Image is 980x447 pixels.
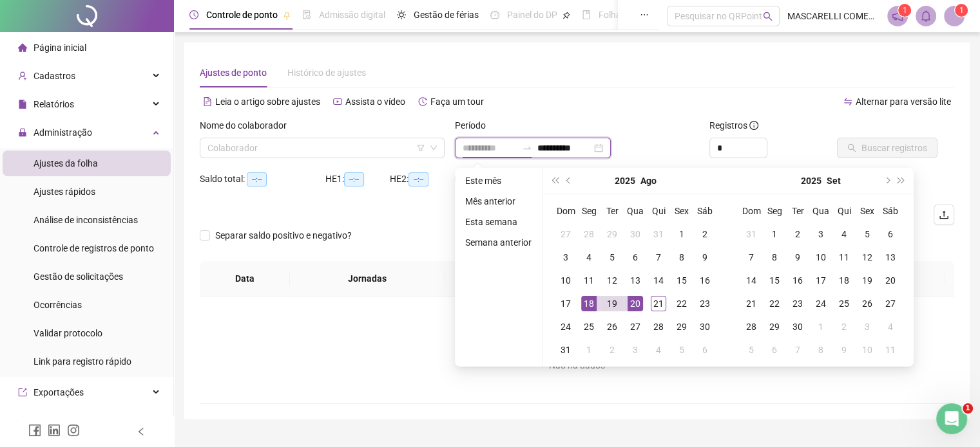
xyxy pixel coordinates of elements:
td: 2025-09-25 [832,292,856,315]
span: Integrações [34,415,81,426]
div: 5 [744,342,759,358]
td: 2025-09-12 [856,246,879,269]
td: 2025-08-25 [577,315,600,338]
button: year panel [801,168,821,194]
td: 2025-08-06 [624,246,647,269]
span: Controle de ponto [206,10,278,20]
span: left [137,427,146,436]
span: linkedin [48,424,61,437]
span: Ajustes rápidos [34,187,95,197]
span: home [18,43,27,52]
th: Qua [809,199,832,223]
div: 1 [813,319,829,334]
div: 11 [883,342,898,358]
td: 2025-08-30 [693,315,716,338]
div: 31 [651,226,666,242]
td: 2025-10-04 [879,315,902,338]
div: 18 [836,273,852,288]
td: 2025-10-09 [832,338,856,361]
span: --:-- [408,172,428,187]
span: Admissão digital [319,10,385,20]
div: 18 [581,296,597,311]
th: Qua [624,199,647,223]
span: filter [417,144,425,152]
div: 19 [604,296,620,311]
span: 1 [903,6,907,15]
div: 31 [744,226,759,242]
span: clock-circle [189,10,198,19]
div: 21 [744,296,759,311]
th: Entrada 1 [445,261,542,296]
span: Separar saldo positivo e negativo? [210,228,357,242]
td: 2025-09-01 [577,338,600,361]
td: 2025-07-29 [600,223,624,246]
div: 14 [744,273,759,288]
span: Painel do DP [507,10,557,20]
div: 22 [767,296,782,311]
span: book [582,10,591,19]
th: Ter [786,199,809,223]
td: 2025-09-20 [879,269,902,292]
span: file [18,100,27,109]
div: 1 [581,342,597,358]
span: Leia o artigo sobre ajustes [215,96,320,107]
div: 3 [558,250,573,265]
label: Período [455,118,494,132]
td: 2025-09-02 [786,223,809,246]
th: Sáb [693,199,716,223]
td: 2025-10-03 [856,315,879,338]
span: 1 [959,6,964,15]
div: 21 [651,296,666,311]
div: 30 [697,319,713,334]
div: 20 [628,296,643,311]
div: 2 [604,342,620,358]
td: 2025-08-17 [554,292,577,315]
span: pushpin [283,12,291,19]
td: 2025-08-04 [577,246,600,269]
div: 13 [883,250,898,265]
div: 23 [697,296,713,311]
span: Página inicial [34,42,86,53]
iframe: Intercom live chat [936,403,967,434]
span: Ocorrências [34,300,82,310]
td: 2025-09-03 [624,338,647,361]
span: pushpin [562,12,570,19]
span: sun [397,10,406,19]
td: 2025-08-20 [624,292,647,315]
span: facebook [28,424,41,437]
span: Exportações [34,387,84,397]
td: 2025-07-30 [624,223,647,246]
button: super-prev-year [548,168,562,194]
span: info-circle [749,121,758,130]
li: Mês anterior [460,194,537,209]
button: year panel [615,168,635,194]
td: 2025-07-31 [647,223,670,246]
td: 2025-09-02 [600,338,624,361]
td: 2025-10-07 [786,338,809,361]
span: --:-- [344,172,364,187]
td: 2025-09-04 [832,223,856,246]
div: 10 [558,273,573,288]
label: Nome do colaborador [200,118,295,132]
td: 2025-08-21 [647,292,670,315]
div: 4 [883,319,898,334]
span: Registros [709,118,758,132]
td: 2025-08-08 [670,246,693,269]
td: 2025-09-16 [786,269,809,292]
div: 27 [558,226,573,242]
span: Alternar para versão lite [856,96,951,107]
div: 7 [790,342,805,358]
span: Relatórios [34,99,74,109]
button: month panel [827,168,841,194]
td: 2025-08-03 [554,246,577,269]
div: 25 [581,319,597,334]
div: 15 [674,273,689,288]
td: 2025-08-07 [647,246,670,269]
div: 3 [628,342,643,358]
div: 5 [860,226,875,242]
span: swap-right [522,143,532,153]
span: 1 [963,403,973,414]
td: 2025-08-12 [600,269,624,292]
span: Folha de pagamento [599,10,681,20]
button: Buscar registros [837,138,937,158]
